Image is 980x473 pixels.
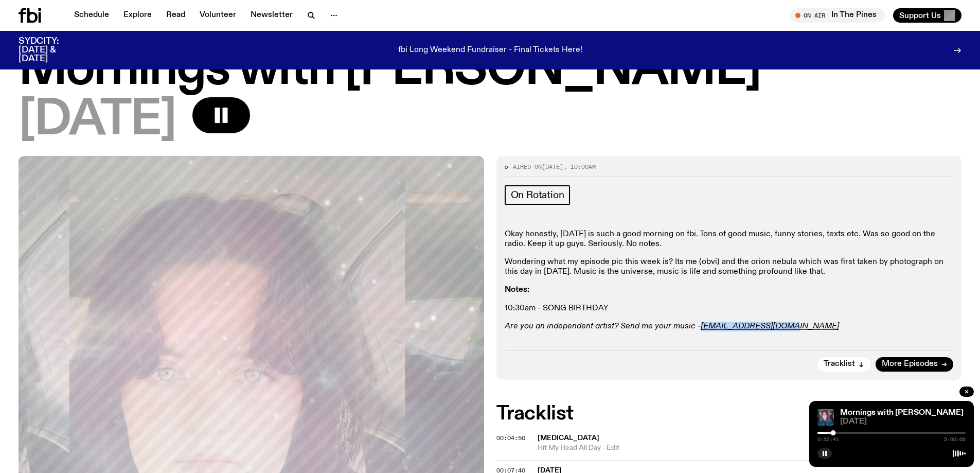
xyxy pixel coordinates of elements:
[19,97,176,144] span: [DATE]
[840,418,966,426] span: [DATE]
[505,304,954,313] p: 10:30am - SONG BIRTHDAY
[538,434,599,442] span: [MEDICAL_DATA]
[944,437,966,442] span: 2:00:00
[68,8,115,23] a: Schedule
[893,8,961,23] button: Support Us
[790,8,885,23] button: On AirIn The Pines
[496,434,525,442] span: 00:04:50
[817,437,839,442] span: 0:12:41
[840,409,964,417] a: Mornings with [PERSON_NAME]
[701,322,839,330] a: [EMAIL_ADDRESS][DOMAIN_NAME]
[505,185,571,205] a: On Rotation
[398,46,582,55] p: fbi Long Weekend Fundraiser - Final Tickets Here!
[117,8,158,23] a: Explore
[817,357,870,372] button: Tracklist
[824,360,855,368] span: Tracklist
[496,405,962,423] h2: Tracklist
[505,230,954,249] p: Okay honestly, [DATE] is such a good morning on fbi. Tons of good music, funny stories, texts etc...
[505,322,701,330] em: Are you an independent artist? Send me your music -
[505,286,529,294] strong: Notes:
[193,8,242,23] a: Volunteer
[496,435,525,441] button: 00:04:50
[244,8,299,23] a: Newsletter
[511,189,564,201] span: On Rotation
[505,257,954,277] p: Wondering what my episode pic this week is? Its me (obvi) and the orion nebula which was first ta...
[19,47,961,93] h1: Mornings with [PERSON_NAME]
[538,443,962,453] span: Hit My Head All Day - Edit
[876,357,953,372] a: More Episodes
[882,360,938,368] span: More Episodes
[160,8,191,23] a: Read
[19,37,84,63] h3: SYDCITY: [DATE] & [DATE]
[542,163,563,171] span: [DATE]
[563,163,596,171] span: , 10:00am
[899,11,941,20] span: Support Us
[513,163,542,171] span: Aired on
